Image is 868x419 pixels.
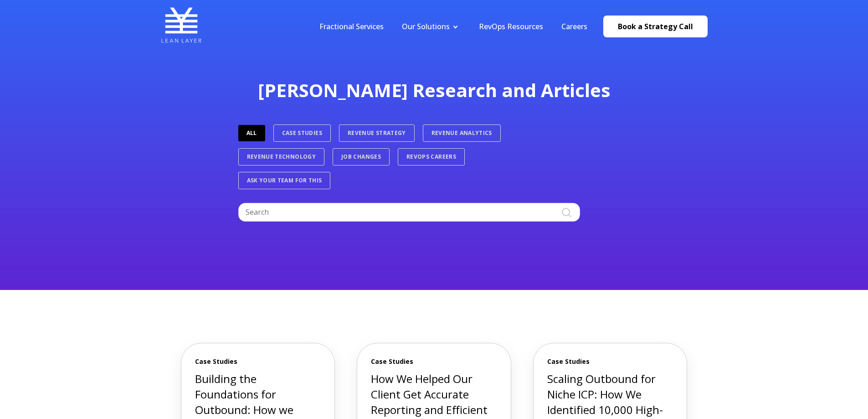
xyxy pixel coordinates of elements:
input: Search [238,203,580,221]
a: Our Solutions [402,21,450,31]
a: RevOps Resources [479,21,543,31]
span: [PERSON_NAME] Research and Articles [258,78,611,103]
a: Job Changes [333,148,390,166]
div: Navigation Menu [310,21,596,31]
a: Revenue Technology [238,148,324,166]
a: Revenue Strategy [339,124,415,142]
a: Fractional Services [319,21,384,31]
a: Book a Strategy Call [603,16,708,37]
span: Case Studies [371,357,497,366]
a: Revenue Analytics [423,124,501,142]
span: Case Studies [547,357,673,366]
a: RevOps Careers [398,148,465,166]
a: ALL [238,125,265,141]
a: Case Studies [273,124,331,142]
span: Case Studies [195,357,321,366]
a: Careers [561,21,587,31]
a: Ask Your Team For This [238,172,331,189]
